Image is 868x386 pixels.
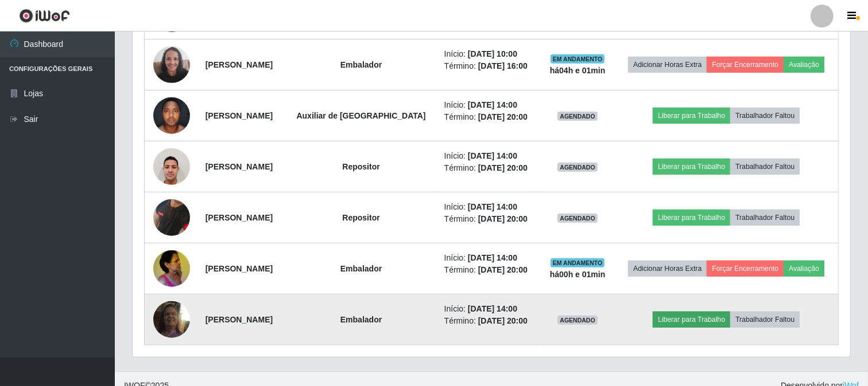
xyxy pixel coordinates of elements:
[478,214,528,223] time: [DATE] 20:00
[444,60,534,72] li: Término:
[478,61,528,70] time: [DATE] 16:00
[153,142,190,191] img: 1749045235898.jpeg
[444,162,534,174] li: Término:
[730,312,800,328] button: Trabalhador Faltou
[206,60,273,69] strong: [PERSON_NAME]
[206,162,273,171] strong: [PERSON_NAME]
[730,108,800,124] button: Trabalhador Faltou
[550,66,606,75] strong: há 04 h e 01 min
[340,264,382,273] strong: Embalador
[707,57,784,73] button: Forçar Encerramento
[342,162,379,171] strong: Repositor
[153,244,190,293] img: 1739839717367.jpeg
[153,91,190,140] img: 1710558246367.jpeg
[444,99,534,111] li: Início:
[444,48,534,60] li: Início:
[340,60,382,69] strong: Embalador
[297,111,426,120] strong: Auxiliar de [GEOGRAPHIC_DATA]
[468,202,517,211] time: [DATE] 14:00
[206,111,273,120] strong: [PERSON_NAME]
[206,315,273,324] strong: [PERSON_NAME]
[551,258,605,267] span: EM ANDAMENTO
[468,151,517,160] time: [DATE] 14:00
[153,287,190,352] img: 1742916176558.jpeg
[478,316,528,325] time: [DATE] 20:00
[557,316,598,325] span: AGENDADO
[653,312,730,328] button: Liberar para Trabalho
[653,108,730,124] button: Liberar para Trabalho
[557,214,598,223] span: AGENDADO
[19,9,70,23] img: CoreUI Logo
[342,213,379,222] strong: Repositor
[444,201,534,213] li: Início:
[153,40,190,89] img: 1747182351528.jpeg
[468,304,517,313] time: [DATE] 14:00
[557,163,598,172] span: AGENDADO
[478,163,528,172] time: [DATE] 20:00
[628,261,707,277] button: Adicionar Horas Extra
[550,270,606,279] strong: há 00 h e 01 min
[653,159,730,175] button: Liberar para Trabalho
[628,57,707,73] button: Adicionar Horas Extra
[478,265,528,274] time: [DATE] 20:00
[551,54,605,64] span: EM ANDAMENTO
[784,261,824,277] button: Avaliação
[444,252,534,264] li: Início:
[653,210,730,226] button: Liberar para Trabalho
[707,261,784,277] button: Forçar Encerramento
[730,210,800,226] button: Trabalhador Faltou
[444,111,534,123] li: Término:
[468,100,517,109] time: [DATE] 14:00
[444,303,534,315] li: Início:
[340,315,382,324] strong: Embalador
[468,253,517,262] time: [DATE] 14:00
[730,159,800,175] button: Trabalhador Faltou
[153,180,190,255] img: 1750371001902.jpeg
[444,150,534,162] li: Início:
[478,112,528,121] time: [DATE] 20:00
[206,264,273,273] strong: [PERSON_NAME]
[206,213,273,222] strong: [PERSON_NAME]
[468,49,517,58] time: [DATE] 10:00
[444,315,534,327] li: Término:
[557,112,598,121] span: AGENDADO
[784,57,824,73] button: Avaliação
[444,213,534,225] li: Término:
[444,264,534,276] li: Término:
